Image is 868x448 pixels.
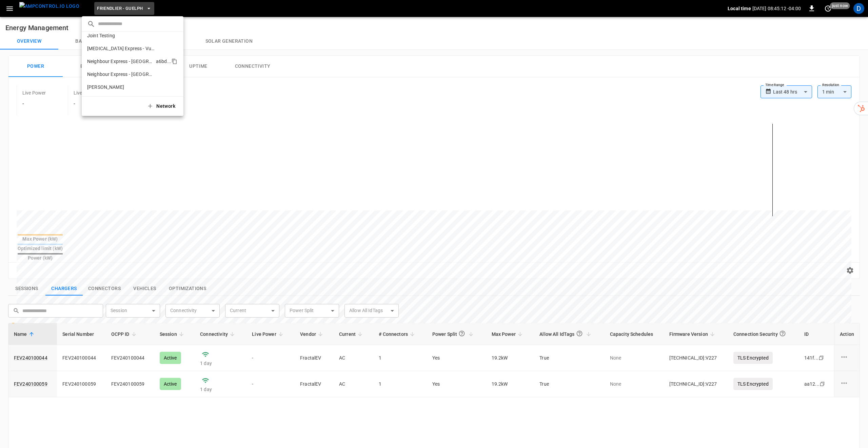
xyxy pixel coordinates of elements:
[171,57,178,65] div: copy
[87,71,155,78] p: Neighbour Express - [GEOGRAPHIC_DATA]
[87,58,153,65] p: Neighbour Express - [GEOGRAPHIC_DATA]
[143,99,181,113] button: Network
[87,45,154,52] p: [MEDICAL_DATA] Express - Vulcan Way Richmond
[87,32,154,39] p: Joint Testing
[87,84,154,90] p: [PERSON_NAME]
